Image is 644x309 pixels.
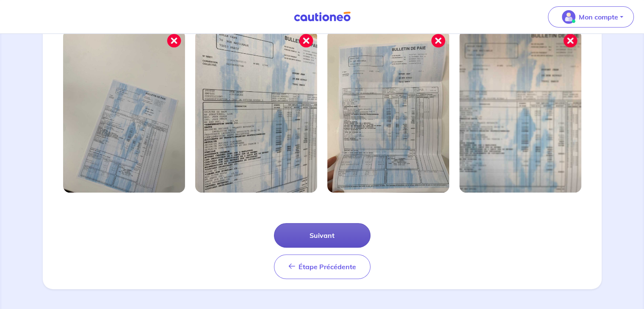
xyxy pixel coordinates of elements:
[459,30,581,193] img: Image mal cadrée 4
[579,12,618,22] p: Mon compte
[562,10,575,24] img: illu_account_valid_menu.svg
[274,254,370,279] button: Étape Précédente
[290,11,354,22] img: Cautioneo
[299,262,356,271] span: Étape Précédente
[548,6,634,28] button: illu_account_valid_menu.svgMon compte
[63,30,185,193] img: Image mal cadrée 1
[195,30,317,193] img: Image mal cadrée 2
[327,30,449,193] img: Image mal cadrée 3
[274,223,370,248] button: Suivant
